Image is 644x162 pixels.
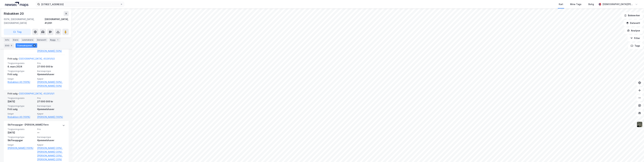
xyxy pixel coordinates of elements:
[8,105,35,107] span: Tinglysningstype
[36,38,48,42] div: Datasett
[8,131,35,135] div: [DATE]
[8,92,54,97] div: Fritt salg -
[8,57,55,62] div: Fritt salg -
[8,100,35,103] div: [DATE]
[8,146,35,150] a: [PERSON_NAME] (100%)
[4,11,24,16] div: Risbakken 20
[10,44,13,47] div: 9
[19,57,55,60] a: [GEOGRAPHIC_DATA], 41/261/0/2
[19,92,54,95] a: [GEOGRAPHIC_DATA], 41/261/0/1
[8,80,35,84] a: Risbakken AS (100%)
[12,38,20,42] div: Eiere
[37,107,65,111] div: Hjemmelshaver
[8,136,35,138] span: Tinglysningstype
[8,107,35,111] div: Fritt salg
[56,38,59,41] div: 1
[8,144,35,146] span: Selger
[4,29,31,35] button: Tag
[37,70,65,72] span: Eierskapstype
[624,20,643,26] button: Datasett
[8,65,35,69] div: 6. mars 2024
[16,43,37,48] div: Transaksjoner
[4,17,45,25] div: 0374, [GEOGRAPHIC_DATA], [GEOGRAPHIC_DATA]
[559,2,563,6] div: Kart
[37,100,65,103] div: 27 000 000 kr
[37,115,65,119] a: [PERSON_NAME] (100%)
[37,131,65,135] div: —
[8,115,35,119] a: Risbakken AS (100%)
[602,2,634,6] div: [DEMOGRAPHIC_DATA][PERSON_NAME]
[37,150,65,154] a: [PERSON_NAME] (25%),
[621,12,643,19] button: Bokmerker
[637,121,643,127] img: 9k=
[37,138,65,142] div: Hjemmelshaver
[8,112,35,115] span: Selger
[40,2,120,7] input: Søk på adresse, matrikkel, gårdeiere, leietakere eller personer
[37,84,65,88] a: [PERSON_NAME] (50%)
[4,43,14,48] div: ESG
[624,27,643,34] button: Analyse
[570,2,581,6] div: Mine Tags
[37,78,65,80] span: Kjøper
[628,35,643,41] button: Filter
[5,2,28,7] img: logo.a4113a55bc3d86da70a041830d287a7e.svg
[4,38,10,42] div: Info
[588,2,594,6] div: Bolig
[37,97,65,99] span: Pris
[37,105,65,107] span: Eierskapstype
[49,38,60,42] div: Bygg
[628,147,644,162] iframe: Chat Widget
[8,128,35,131] span: Tinglysningsdato
[8,78,35,80] span: Selger
[45,17,69,25] div: [GEOGRAPHIC_DATA], 41/261
[8,72,35,76] div: Fritt salg
[37,112,65,115] span: Kjøper
[8,123,49,128] div: Skifteoppgjør - [PERSON_NAME] flere
[37,80,65,84] a: [PERSON_NAME] (50%),
[37,158,65,161] a: [PERSON_NAME] (25%)
[37,128,65,131] span: Pris
[8,70,35,72] span: Tinglysningstype
[8,97,35,99] span: Tinglysningsdato
[21,38,34,42] div: Leietakere
[37,49,65,53] a: [PERSON_NAME] (50%)
[37,136,65,138] span: Eierskapstype
[33,44,36,47] div: 6
[37,144,65,146] span: Kjøper
[37,65,65,69] div: 27 000 000 kr
[37,62,65,65] span: Pris
[628,43,643,49] button: Tags
[37,72,65,76] div: Hjemmelshaver
[37,154,65,158] a: [PERSON_NAME] (25%),
[37,146,65,150] a: [PERSON_NAME] (25%),
[8,138,35,142] div: Skifteoppgjør
[8,62,35,65] span: Tinglysningsdato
